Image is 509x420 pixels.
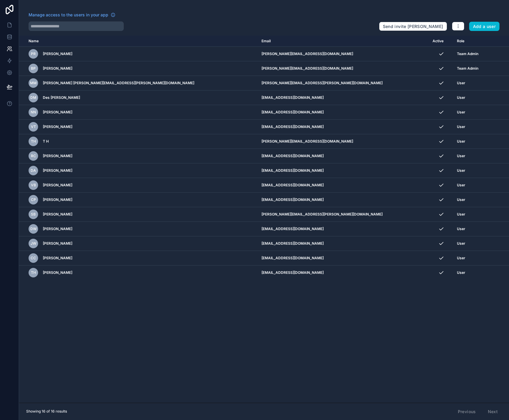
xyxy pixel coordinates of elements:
span: User [457,154,465,158]
span: Manage access to the users in your app [29,12,108,18]
span: [PERSON_NAME] [PERSON_NAME][EMAIL_ADDRESS][PERSON_NAME][DOMAIN_NAME] [43,81,194,85]
td: [PERSON_NAME][EMAIL_ADDRESS][PERSON_NAME][DOMAIN_NAME] [258,207,429,222]
th: Active [429,36,453,47]
span: User [457,110,465,115]
span: PR [31,51,36,56]
td: [PERSON_NAME][EMAIL_ADDRESS][PERSON_NAME][DOMAIN_NAME] [258,76,429,90]
span: User [457,270,465,275]
span: SB [31,212,36,217]
span: User [457,81,465,85]
span: NN [31,110,36,115]
td: [PERSON_NAME][EMAIL_ADDRESS][DOMAIN_NAME] [258,61,429,76]
span: CP [31,197,36,202]
td: [EMAIL_ADDRESS][DOMAIN_NAME] [258,149,429,163]
td: [EMAIL_ADDRESS][DOMAIN_NAME] [258,178,429,193]
td: [EMAIL_ADDRESS][DOMAIN_NAME] [258,163,429,178]
a: Manage access to the users in your app [29,12,115,18]
td: [PERSON_NAME][EMAIL_ADDRESS][DOMAIN_NAME] [258,47,429,61]
div: scrollable content [19,36,509,403]
th: Name [19,36,258,47]
span: TH [31,270,36,275]
span: [PERSON_NAME] [43,256,72,260]
span: User [457,168,465,173]
span: [PERSON_NAME] [43,270,72,275]
span: User [457,139,465,144]
td: [EMAIL_ADDRESS][DOMAIN_NAME] [258,266,429,280]
span: TH [31,139,36,144]
td: [PERSON_NAME][EMAIL_ADDRESS][DOMAIN_NAME] [258,134,429,149]
span: [PERSON_NAME] [43,227,72,231]
span: Team Admin [457,66,478,71]
button: Add a user [469,22,500,31]
span: User [457,212,465,217]
span: [PERSON_NAME] [43,183,72,188]
span: User [457,197,465,202]
span: User [457,124,465,129]
span: [PERSON_NAME] [43,241,72,246]
span: User [457,241,465,246]
span: Team Admin [457,51,478,56]
td: [EMAIL_ADDRESS][DOMAIN_NAME] [258,90,429,105]
span: [PERSON_NAME] [43,110,72,115]
th: Role [453,36,491,47]
span: User [457,183,465,188]
button: Send invite [PERSON_NAME] [379,22,447,31]
span: VT [31,124,36,129]
td: [EMAIL_ADDRESS][DOMAIN_NAME] [258,105,429,120]
span: VB [31,183,36,188]
span: User [457,227,465,231]
span: [PERSON_NAME] [43,168,72,173]
td: [EMAIL_ADDRESS][DOMAIN_NAME] [258,222,429,236]
span: [PERSON_NAME] [43,154,72,158]
span: [PERSON_NAME] [43,51,72,56]
span: Mm [30,81,37,85]
span: DA [31,168,36,173]
span: JW [31,241,36,246]
span: DM [30,95,36,100]
span: T H [43,139,49,144]
td: [EMAIL_ADDRESS][DOMAIN_NAME] [258,120,429,134]
span: Des [PERSON_NAME] [43,95,80,100]
td: [EMAIL_ADDRESS][DOMAIN_NAME] [258,251,429,266]
span: User [457,95,465,100]
span: [PERSON_NAME] [43,212,72,217]
td: [EMAIL_ADDRESS][DOMAIN_NAME] [258,193,429,207]
span: User [457,256,465,260]
span: [PERSON_NAME] [43,66,72,71]
span: Showing 16 of 16 results [26,409,67,414]
span: [PERSON_NAME] [43,124,72,129]
span: [PERSON_NAME] [43,197,72,202]
td: [EMAIL_ADDRESS][DOMAIN_NAME] [258,236,429,251]
span: CC [31,256,36,260]
span: RC [31,154,36,158]
th: Email [258,36,429,47]
span: BP [31,66,36,71]
span: DW [30,227,37,231]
